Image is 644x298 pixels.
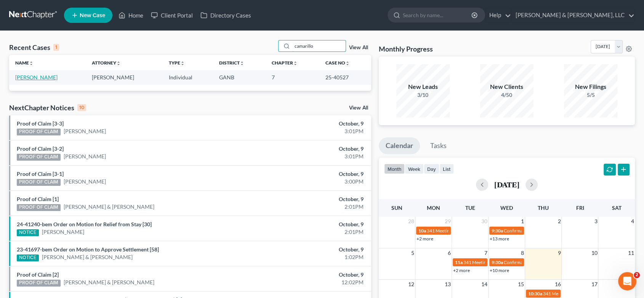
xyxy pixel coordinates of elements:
[42,228,84,236] a: [PERSON_NAME]
[253,221,364,228] div: October, 9
[253,246,364,253] div: October, 9
[77,104,86,111] div: 10
[86,70,162,84] td: [PERSON_NAME]
[64,279,154,286] a: [PERSON_NAME] & [PERSON_NAME]
[349,105,368,111] a: View All
[576,205,584,211] span: Fri
[319,70,371,84] td: 25-40527
[9,103,86,112] div: NextChapter Notices
[17,154,61,161] div: PROOF OF CLAIM
[29,61,34,66] i: unfold_more
[17,120,64,127] a: Proof of Claim [3-3]
[627,248,635,258] span: 11
[407,217,415,226] span: 28
[444,280,452,289] span: 13
[219,60,244,66] a: Districtunfold_more
[418,228,426,234] span: 10a
[492,228,503,234] span: 9:30a
[480,82,533,91] div: New Clients
[593,217,598,226] span: 3
[564,82,617,91] div: New Filings
[444,217,452,226] span: 29
[590,248,598,258] span: 10
[590,280,598,289] span: 17
[17,171,64,177] a: Proof of Claim [3-1]
[116,61,121,66] i: unfold_more
[557,217,561,226] span: 2
[17,179,61,186] div: PROOF OF CLAIM
[17,129,61,135] div: PROOF OF CLAIM
[17,271,59,278] a: Proof of Claim [2]
[485,8,511,22] a: Help
[557,248,561,258] span: 9
[17,255,39,261] div: NOTICE
[253,127,364,135] div: 3:01PM
[554,280,561,289] span: 16
[528,291,542,296] span: 10:30a
[266,70,319,84] td: 7
[349,45,368,50] a: View All
[147,8,197,22] a: Client Portal
[272,60,298,66] a: Chapterunfold_more
[424,164,439,174] button: day
[500,205,513,211] span: Wed
[345,61,350,66] i: unfold_more
[253,145,364,153] div: October, 9
[17,221,152,227] a: 24-41240-bem Order on Motion for Relief from Stay [30]
[42,253,133,261] a: [PERSON_NAME] & [PERSON_NAME]
[403,8,473,22] input: Search by name...
[253,153,364,160] div: 3:01PM
[427,205,440,211] span: Mon
[504,259,591,265] span: Confirmation Hearing for [PERSON_NAME]
[253,279,364,286] div: 12:02PM
[15,74,58,81] a: [PERSON_NAME]
[512,8,634,22] a: [PERSON_NAME] & [PERSON_NAME], LLC
[520,217,525,226] span: 1
[634,272,640,278] span: 2
[484,248,488,258] span: 7
[423,137,453,154] a: Tasks
[427,228,495,234] span: 341 Meeting for [PERSON_NAME]
[447,248,452,258] span: 6
[520,248,525,258] span: 8
[253,228,364,236] div: 2:01PM
[17,204,61,211] div: PROOF OF CLAIM
[253,203,364,211] div: 2:01PM
[92,60,121,66] a: Attorneyunfold_more
[463,259,532,265] span: 341 Meeting for [PERSON_NAME]
[384,164,405,174] button: month
[407,280,415,289] span: 12
[115,8,147,22] a: Home
[15,60,34,66] a: Nameunfold_more
[180,61,185,66] i: unfold_more
[455,259,463,265] span: 11a
[410,248,415,258] span: 5
[494,180,519,188] h2: [DATE]
[465,205,475,211] span: Tue
[480,91,533,99] div: 4/50
[197,8,255,22] a: Directory Cases
[612,205,621,211] span: Sat
[253,195,364,203] div: October, 9
[417,236,433,242] a: +2 more
[325,60,350,66] a: Case Nounfold_more
[405,164,424,174] button: week
[9,43,59,52] div: Recent Cases
[169,60,185,66] a: Typeunfold_more
[253,178,364,185] div: 3:00PM
[630,217,635,226] span: 4
[64,127,106,135] a: [PERSON_NAME]
[396,91,450,99] div: 3/10
[379,44,433,53] h3: Monthly Progress
[253,170,364,178] div: October, 9
[213,70,266,84] td: GANB
[492,259,503,265] span: 9:30a
[396,82,450,91] div: New Leads
[453,267,470,273] a: +2 more
[439,164,454,174] button: list
[17,246,159,253] a: 23-41697-bem Order on Motion to Approve Settlement [58]
[163,70,213,84] td: Individual
[253,120,364,127] div: October, 9
[17,196,59,202] a: Proof of Claim [1]
[64,178,106,185] a: [PERSON_NAME]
